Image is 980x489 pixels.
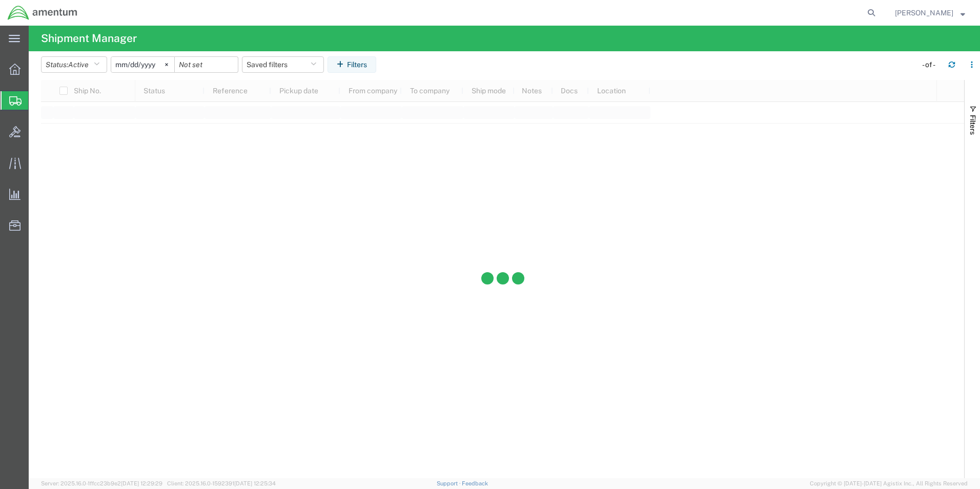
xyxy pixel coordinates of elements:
button: Filters [328,56,376,73]
span: [DATE] 12:25:34 [234,480,276,486]
a: Feedback [462,480,488,486]
span: Active [68,60,89,69]
span: David Stasny [895,7,953,18]
span: Filters [969,115,977,135]
h4: Shipment Manager [41,26,137,51]
button: [PERSON_NAME] [894,7,966,19]
button: Status:Active [41,56,107,73]
img: logo [7,5,78,21]
a: Support [437,480,462,486]
span: [DATE] 12:29:29 [121,480,162,486]
button: Saved filters [242,56,324,73]
div: - of - [922,59,940,70]
input: Not set [175,57,238,72]
span: Client: 2025.16.0-1592391 [167,480,276,486]
input: Not set [111,57,174,72]
span: Copyright © [DATE]-[DATE] Agistix Inc., All Rights Reserved [810,479,968,488]
span: Server: 2025.16.0-1ffcc23b9e2 [41,480,162,486]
